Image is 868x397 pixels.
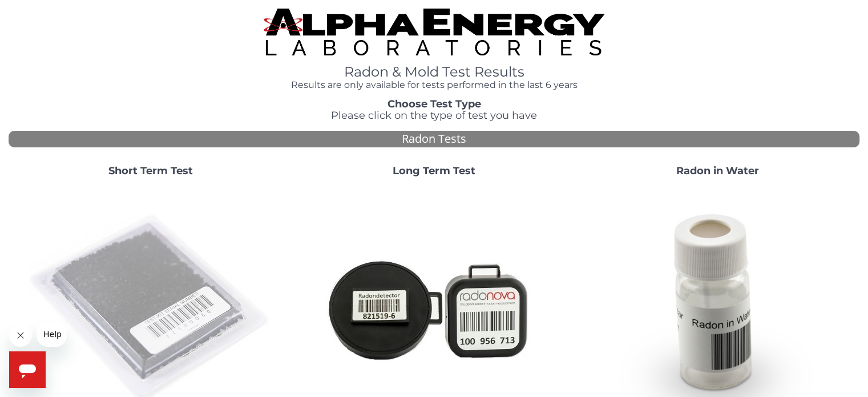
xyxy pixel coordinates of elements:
[393,165,475,177] strong: Long Term Test
[9,324,32,347] iframe: Close message
[331,109,537,122] span: Please click on the type of test you have
[676,165,759,177] strong: Radon in Water
[108,165,193,177] strong: Short Term Test
[264,80,604,90] h4: Results are only available for tests performed in the last 6 years
[37,322,67,347] iframe: Message from company
[264,65,604,79] h1: Radon & Mold Test Results
[264,9,604,55] img: TightCrop.jpg
[9,351,46,388] iframe: Button to launch messaging window
[387,98,481,110] strong: Choose Test Type
[9,131,859,147] div: Radon Tests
